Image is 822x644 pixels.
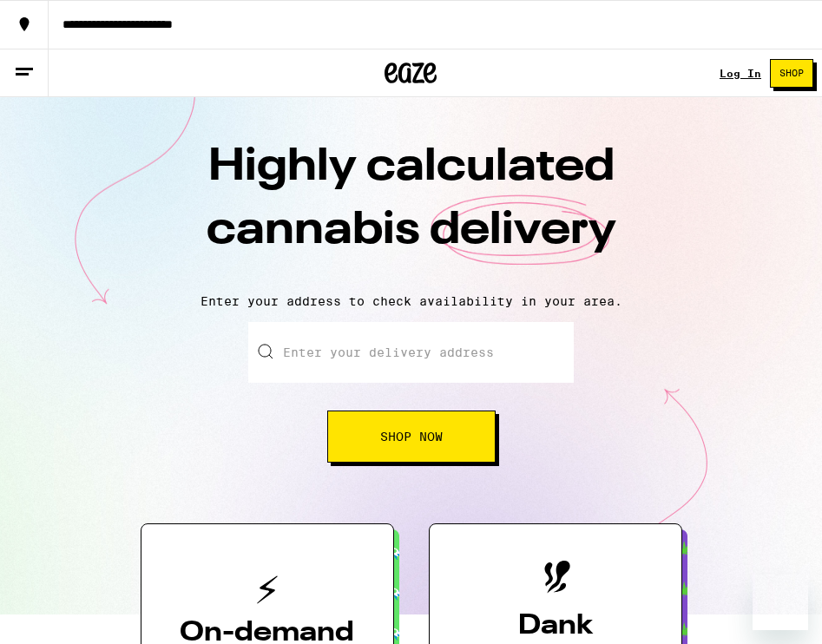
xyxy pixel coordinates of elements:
button: Shop Now [327,411,496,463]
button: Shop [770,59,813,88]
span: Shop Now [380,430,443,443]
a: Shop [761,59,822,88]
a: Log In [720,68,761,79]
iframe: Button to launch messaging window [753,575,808,630]
h1: Highly calculated cannabis delivery [108,136,715,280]
span: Shop [779,69,804,78]
input: Enter your delivery address [248,322,574,383]
p: Enter your address to check availability in your area. [17,294,805,308]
